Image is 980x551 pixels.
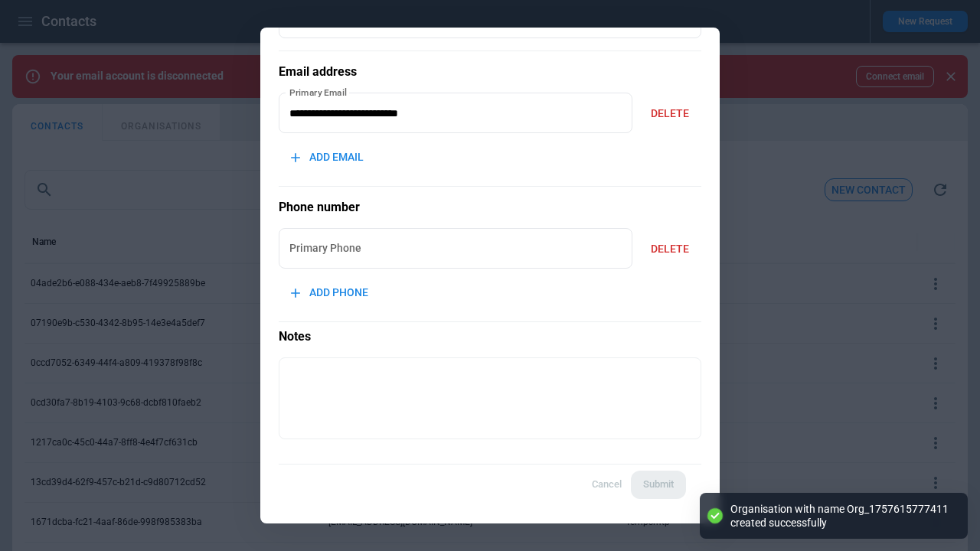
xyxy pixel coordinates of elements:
button: ADD PHONE [279,276,381,309]
div: Organisation with name Org_1757615777411 created successfully [730,502,952,530]
button: DELETE [639,233,701,266]
h5: Email address [279,64,701,80]
h5: Phone number [279,199,701,216]
label: Primary Email [289,86,348,99]
button: DELETE [639,97,701,130]
p: Notes [279,321,701,345]
button: ADD EMAIL [279,141,376,174]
